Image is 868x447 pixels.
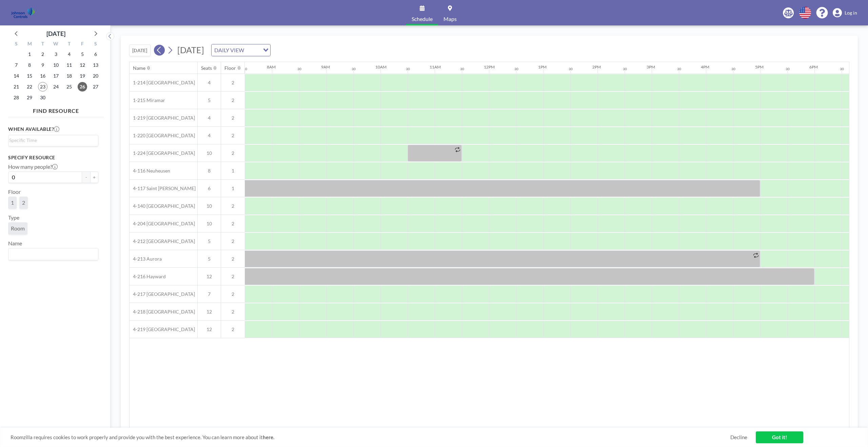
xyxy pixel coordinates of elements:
span: Thursday, September 25, 2025 [64,82,74,92]
span: 5 [198,97,221,103]
span: Sunday, September 7, 2025 [12,60,21,70]
span: 10 [198,203,221,209]
span: Tuesday, September 9, 2025 [38,60,47,70]
div: 30 [731,67,735,71]
input: Search for option [9,250,94,259]
span: Wednesday, September 17, 2025 [51,71,61,81]
span: Tuesday, September 23, 2025 [38,82,47,92]
span: 5 [198,256,221,262]
span: 2 [221,150,245,156]
div: Search for option [212,44,270,56]
span: Saturday, September 20, 2025 [91,71,100,81]
span: 2 [221,309,245,315]
span: Tuesday, September 30, 2025 [38,93,47,102]
span: DAILY VIEW [213,46,245,55]
span: 4 [198,133,221,139]
div: 10AM [375,64,387,69]
span: [DATE] [177,45,204,55]
div: T [36,40,50,49]
input: Search for option [9,137,94,144]
span: Monday, September 22, 2025 [25,82,34,92]
a: here. [263,434,274,440]
label: How many people? [8,163,58,170]
div: 4PM [701,64,709,69]
button: + [90,171,98,183]
span: 8 [198,168,221,174]
span: Monday, September 15, 2025 [25,71,34,81]
span: 4-217 [GEOGRAPHIC_DATA] [130,291,195,297]
div: 1PM [538,64,547,69]
div: [DATE] [46,29,65,38]
div: 9AM [321,64,330,69]
span: 1-224 [GEOGRAPHIC_DATA] [130,150,195,156]
div: S [89,40,102,49]
span: 2 [221,326,245,332]
span: 2 [221,80,245,86]
img: organization-logo [11,6,35,20]
a: Decline [730,434,747,441]
span: Monday, September 29, 2025 [25,93,34,102]
span: 2 [221,291,245,297]
span: Sunday, September 14, 2025 [12,71,21,81]
span: 4-219 [GEOGRAPHIC_DATA] [130,326,195,332]
div: 12PM [484,64,495,69]
span: 4-140 [GEOGRAPHIC_DATA] [130,203,195,209]
a: Log in [833,8,857,18]
span: Saturday, September 13, 2025 [91,60,100,70]
span: Schedule [412,16,433,22]
span: Friday, September 26, 2025 [78,82,87,92]
span: Saturday, September 27, 2025 [91,82,100,92]
span: Thursday, September 4, 2025 [64,49,74,59]
span: 4 [198,80,221,86]
span: 12 [198,309,221,315]
h3: Specify resource [8,155,98,161]
a: Got it! [756,431,803,443]
span: 1-214 [GEOGRAPHIC_DATA] [130,80,195,86]
span: 2 [22,199,25,206]
input: Search for option [246,46,259,55]
div: 30 [569,67,573,71]
div: F [76,40,89,49]
div: 30 [677,67,681,71]
span: Sunday, September 21, 2025 [12,82,21,92]
span: Monday, September 1, 2025 [25,49,34,59]
span: Friday, September 5, 2025 [78,49,87,59]
div: S [10,40,23,49]
span: Tuesday, September 2, 2025 [38,49,47,59]
span: 4-116 Neuheusen [130,168,170,174]
div: 30 [514,67,518,71]
span: 4 [198,115,221,121]
div: Search for option [8,248,98,260]
div: T [62,40,76,49]
div: 30 [406,67,410,71]
span: Maps [443,16,457,22]
div: 30 [243,67,247,71]
span: 2 [221,115,245,121]
span: 1 [11,199,14,206]
div: W [50,40,63,49]
span: 2 [221,203,245,209]
div: Name [133,65,145,71]
span: 2 [221,221,245,227]
button: - [82,171,90,183]
span: Saturday, September 6, 2025 [91,49,100,59]
span: 10 [198,150,221,156]
label: Name [8,240,22,247]
span: Friday, September 12, 2025 [78,60,87,70]
span: Wednesday, September 3, 2025 [51,49,61,59]
span: 4-204 [GEOGRAPHIC_DATA] [130,221,195,227]
span: 5 [198,238,221,244]
div: 3PM [647,64,655,69]
div: 30 [352,67,356,71]
div: 30 [297,67,301,71]
span: 1 [221,168,245,174]
span: 2 [221,97,245,103]
div: 30 [460,67,464,71]
div: 6PM [809,64,818,69]
span: 4-212 [GEOGRAPHIC_DATA] [130,238,195,244]
span: 2 [221,273,245,280]
span: Wednesday, September 24, 2025 [51,82,61,92]
span: 2 [221,238,245,244]
span: 4-216 Hayward [130,273,166,280]
span: Wednesday, September 10, 2025 [51,60,61,70]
